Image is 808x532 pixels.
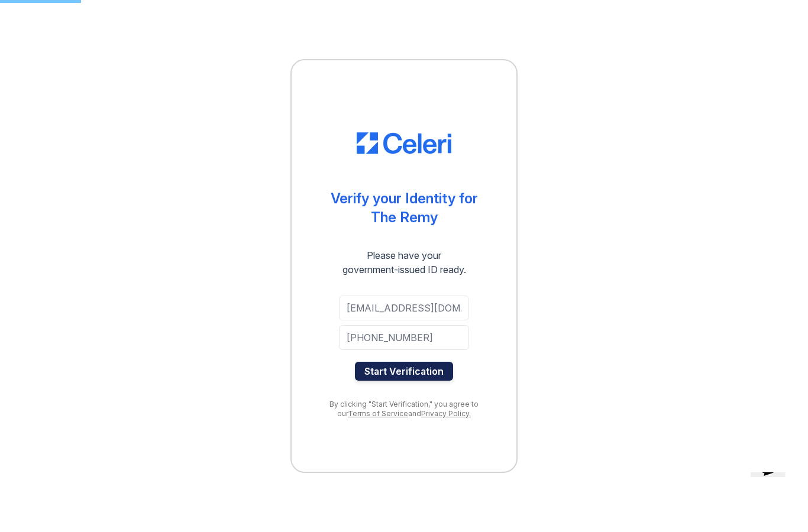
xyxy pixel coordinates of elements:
input: Phone [339,325,469,350]
a: Privacy Policy. [421,409,471,418]
input: Email [339,296,469,320]
button: Start Verification [355,362,453,381]
div: Please have your government-issued ID ready. [321,248,487,277]
img: CE_Logo_Blue-a8612792a0a2168367f1c8372b55b34899dd931a85d93a1a3d3e32e68fde9ad4.png [357,132,451,154]
iframe: chat widget [746,472,799,523]
div: Verify your Identity for The Remy [331,189,478,227]
div: By clicking "Start Verification," you agree to our and [315,400,493,419]
a: Terms of Service [348,409,408,418]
